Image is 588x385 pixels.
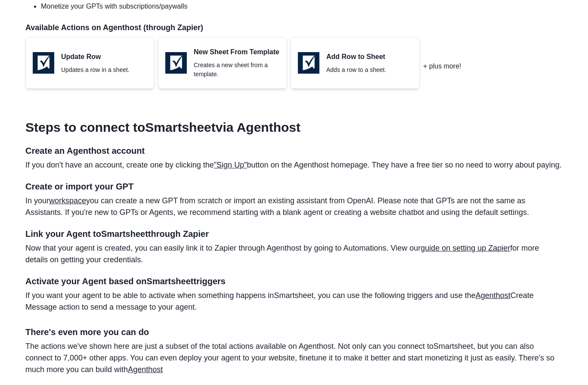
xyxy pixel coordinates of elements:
a: workspace [49,197,86,205]
a: Agenthost [128,366,163,374]
h4: Activate your Agent based on Smartsheet triggers [25,276,563,287]
p: Creates a new sheet from a template. [194,61,280,79]
a: guide on setting up Zapier [421,244,510,253]
p: + plus more! [423,62,461,72]
p: Available Actions on Agenthost (through Zapier) [25,22,563,34]
p: New Sheet From Template [194,47,280,58]
p: In your you can create a new GPT from scratch or import an existing assistant from OpenAI. Please... [25,196,563,219]
h4: Create an Agenthost account [25,146,563,156]
a: "Sign Up" [214,161,247,170]
h4: Link your Agent to Smartsheet through Zapier [25,229,563,239]
p: Update Row [61,52,130,62]
img: Smartsheet logo [298,53,319,74]
p: Add Row to Sheet [326,52,386,62]
h3: Steps to connect to Smartsheet via Agenthost [25,120,563,136]
img: Smartsheet logo [33,53,54,74]
p: If you don't have an account, create one by clicking the button on the Agenthost homepage. They h... [25,160,563,171]
h4: Create or import your GPT [25,182,563,192]
p: If you want your agent to be able to activate when something happens in Smartsheet , you can use ... [25,290,563,314]
a: Agenthost [476,292,511,300]
li: Monetize your GPTs with subscriptions/paywalls [41,2,563,12]
h4: There's even more you can do [25,327,563,338]
p: Now that your agent is created, you can easily link it to Zapier through Agenthost by going to Au... [25,243,563,266]
p: Updates a row in a sheet. [61,66,130,75]
img: Smartsheet logo [165,53,187,74]
p: The actions we've shown here are just a subset of the total actions available on Agenthost. Not o... [25,341,563,376]
p: Adds a row to a sheet. [326,66,386,75]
